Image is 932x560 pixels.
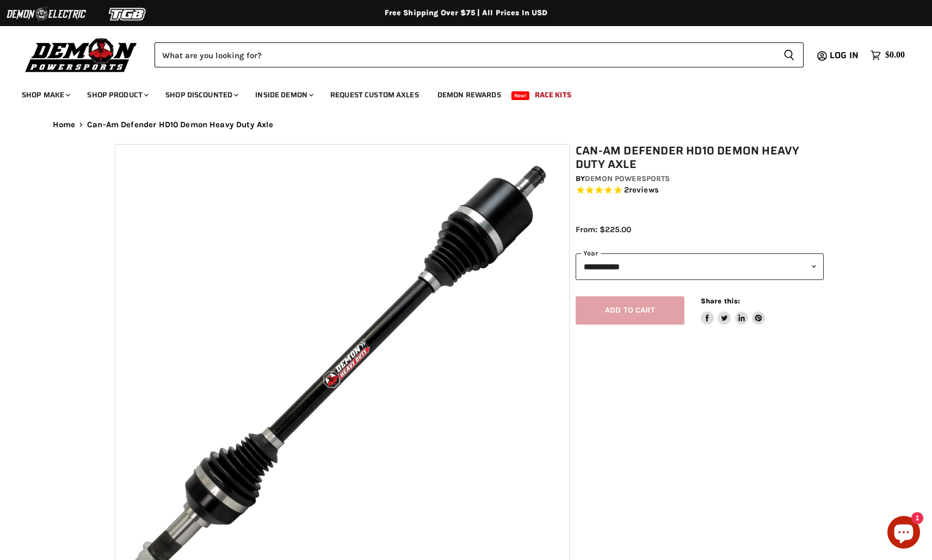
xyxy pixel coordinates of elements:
[865,47,910,63] a: $0.00
[576,144,824,171] h1: Can-Am Defender HD10 Demon Heavy Duty Axle
[87,4,169,24] img: TGB Logo 2
[884,516,923,551] inbox-online-store-chat: Shopify online store chat
[825,51,865,60] a: Log in
[87,120,273,129] span: Can-Am Defender HD10 Demon Heavy Duty Axle
[155,42,775,67] input: Search
[14,79,902,106] ul: Main menu
[511,91,530,100] span: New!
[79,84,155,106] a: Shop Product
[322,84,427,106] a: Request Custom Axles
[157,84,245,106] a: Shop Discounted
[576,173,824,185] div: by
[5,4,87,24] img: Demon Electric Logo 2
[14,84,77,106] a: Shop Make
[629,185,659,195] span: reviews
[830,48,859,62] span: Log in
[576,185,824,196] span: Rated 5.0 out of 5 stars 2 reviews
[429,84,509,106] a: Demon Rewards
[31,8,902,18] div: Free Shipping Over $75 | All Prices In USD
[155,42,804,67] form: Product
[885,50,905,60] span: $0.00
[775,42,804,67] button: Search
[31,120,902,129] nav: Breadcrumbs
[576,253,824,280] select: year
[247,84,320,106] a: Inside Demon
[585,174,670,183] a: Demon Powersports
[22,35,141,74] img: Demon Powersports
[527,84,579,106] a: Race Kits
[701,297,740,305] span: Share this:
[701,296,766,325] aside: Share this:
[576,225,631,234] span: From: $225.00
[53,120,76,129] a: Home
[624,185,659,195] span: 2 reviews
